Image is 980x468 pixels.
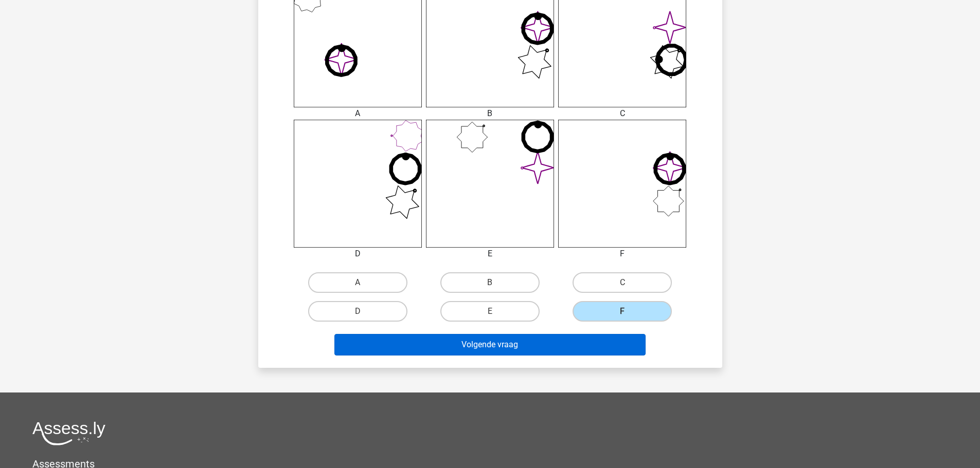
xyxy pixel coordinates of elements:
div: A [286,107,430,120]
div: C [550,107,694,120]
div: B [418,107,562,120]
div: F [550,248,694,260]
label: D [308,301,407,322]
label: C [573,272,672,293]
label: A [308,272,407,293]
img: Assessly logo [32,421,105,445]
label: B [440,272,540,293]
div: D [286,248,430,260]
label: E [440,301,540,322]
div: E [418,248,562,260]
label: F [573,301,672,322]
button: Volgende vraag [334,334,646,355]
